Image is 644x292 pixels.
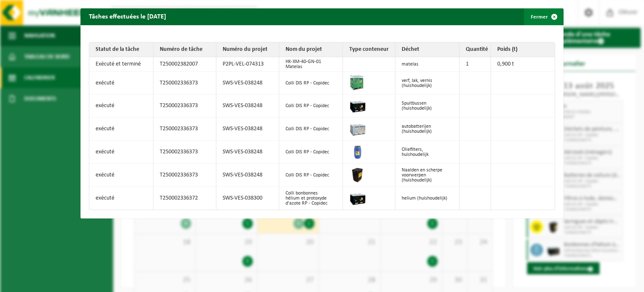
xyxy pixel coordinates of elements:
[279,57,343,72] td: HK-XM-40-GN-01 Matelas
[216,95,279,118] td: SWS-VES-038248
[216,164,279,187] td: SWS-VES-038248
[279,187,343,210] td: Colli bonbonnes hélium et protoxyde d'azote RP - Copidec
[279,164,343,187] td: Colli DIS RP - Copidec
[395,164,460,187] td: Naalden en scherpe voorwerpen (huishoudelijk)
[395,72,460,95] td: verf, lak, vernis (huishoudelijk)
[216,72,279,95] td: SWS-VES-038248
[89,57,153,72] td: Exécuté et terminé
[460,42,491,57] th: Quantité
[491,42,555,57] th: Poids (t)
[279,72,343,95] td: Colli DIS RP - Copidec
[279,118,343,141] td: Colli DIS RP - Copidec
[153,187,216,210] td: T250002336372
[395,118,460,141] td: autobatterijen (huishoudelijk)
[80,8,174,24] h2: Tâches effectuées le [DATE]
[395,95,460,118] td: Spuitbussen (huishoudelijk)
[89,95,153,118] td: exécuté
[89,118,153,141] td: exécuté
[216,187,279,210] td: SWS-VES-038300
[349,120,366,137] img: PB-LB-0680-HPE-GY-11
[349,189,366,206] img: PB-LB-0680-HPE-BK-11
[460,57,491,72] td: 1
[89,72,153,95] td: exécuté
[349,97,366,113] img: PB-LB-0680-HPE-BK-11
[153,141,216,164] td: T250002336373
[153,164,216,187] td: T250002336373
[343,42,395,57] th: Type conteneur
[349,74,364,90] img: PB-HB-1400-HPE-GN-11
[349,143,366,160] img: PB-OT-0120-HPE-00-02
[216,57,279,72] td: P2PL-VEL-074313
[524,8,563,25] button: Fermer
[153,42,216,57] th: Numéro de tâche
[395,141,460,164] td: Oliefilters, huishoudelijk
[153,95,216,118] td: T250002336373
[395,57,460,72] td: matelas
[216,141,279,164] td: SWS-VES-038248
[216,118,279,141] td: SWS-VES-038248
[216,42,279,57] th: Numéro du projet
[153,72,216,95] td: T250002336373
[279,42,343,57] th: Nom du projet
[153,57,216,72] td: T250002382007
[491,57,555,72] td: 0,900 t
[89,141,153,164] td: exécuté
[395,187,460,210] td: helium (huishoudelijk)
[89,187,153,210] td: exécuté
[279,141,343,164] td: Colli DIS RP - Copidec
[89,164,153,187] td: exécuté
[349,166,366,183] img: LP-SB-00050-HPE-51
[395,42,460,57] th: Déchet
[279,95,343,118] td: Colli DIS RP - Copidec
[89,42,153,57] th: Statut de la tâche
[153,118,216,141] td: T250002336373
